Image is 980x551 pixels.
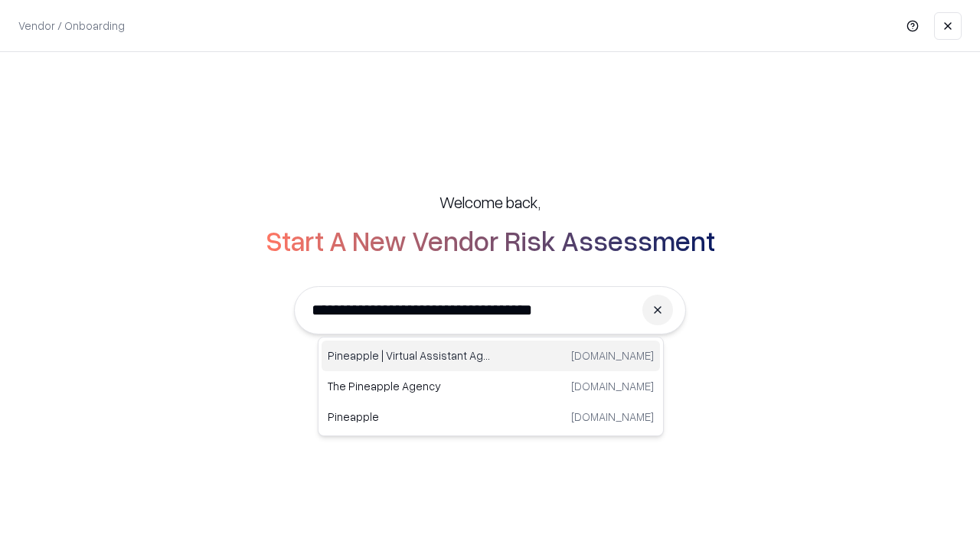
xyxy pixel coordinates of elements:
[328,378,491,394] p: The Pineapple Agency
[18,18,125,34] p: Vendor / Onboarding
[571,347,654,364] p: [DOMAIN_NAME]
[571,378,654,394] p: [DOMAIN_NAME]
[571,409,654,425] p: [DOMAIN_NAME]
[439,191,541,213] h5: Welcome back,
[318,337,664,436] div: Suggestions
[328,409,491,425] p: Pineapple
[328,347,491,364] p: Pineapple | Virtual Assistant Agency
[266,225,715,256] h2: Start A New Vendor Risk Assessment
